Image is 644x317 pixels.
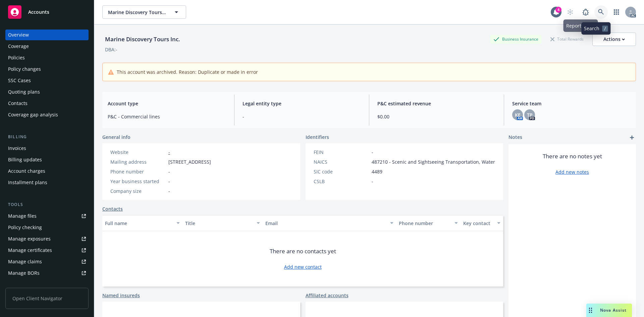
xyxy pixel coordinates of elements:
a: Manage exposures [5,233,89,244]
span: KE [515,111,521,118]
span: Account type [108,100,226,107]
a: Coverage [5,41,89,52]
span: $0.00 [377,113,496,120]
span: - [168,168,170,175]
div: Installment plans [8,177,47,188]
span: - [243,113,361,120]
a: Accounts [5,3,89,21]
div: Title [185,220,253,227]
div: Email [265,220,386,227]
a: Contacts [102,205,123,212]
span: Accounts [28,9,49,15]
a: Report a Bug [579,5,592,19]
div: Phone number [110,168,166,175]
div: Website [110,149,166,156]
button: Nova Assist [586,304,632,317]
a: Manage certificates [5,245,89,256]
a: - [168,149,170,155]
div: Total Rewards [547,35,587,43]
a: Manage BORs [5,268,89,278]
div: Manage certificates [8,245,52,256]
span: TP [527,111,533,118]
a: Policy changes [5,64,89,74]
button: Email [263,215,396,231]
button: Phone number [396,215,460,231]
a: Affiliated accounts [306,292,348,299]
a: SSC Cases [5,75,89,86]
a: Invoices [5,143,89,154]
span: This account was archived. Reason: Duplicate or made in error [117,68,258,75]
a: Account charges [5,166,89,176]
span: There are no notes yet [543,152,602,160]
div: Tools [5,201,89,208]
div: Invoices [8,143,26,154]
span: - [168,188,170,195]
span: There are no contacts yet [270,247,336,255]
a: Add new notes [555,168,589,175]
a: Search [594,5,608,19]
a: Summary of insurance [5,279,89,290]
span: P&C estimated revenue [377,100,496,107]
div: Marine Discovery Tours Inc. [102,35,183,44]
span: General info [102,134,130,141]
span: - [372,149,373,156]
div: Manage exposures [8,233,51,244]
div: Manage BORs [8,268,40,278]
span: Open Client Navigator [5,288,89,309]
button: Actions [592,33,636,46]
a: Policy checking [5,222,89,233]
a: add [628,134,636,142]
a: Overview [5,30,89,40]
span: P&C - Commercial lines [108,113,226,120]
div: Drag to move [586,304,595,317]
span: Service team [512,100,631,107]
button: Key contact [461,215,503,231]
div: Coverage gap analysis [8,109,58,120]
div: Full name [105,220,172,227]
div: Year business started [110,178,166,185]
a: Add new contact [284,263,322,270]
span: 487210 - Scenic and Sightseeing Transportation, Water [372,158,495,165]
div: Manage claims [8,256,42,267]
div: Manage files [8,211,37,221]
div: SIC code [314,168,369,175]
a: Policies [5,52,89,63]
a: Named insureds [102,292,140,299]
div: DBA: - [105,46,117,53]
div: Mailing address [110,158,166,165]
div: Actions [603,33,625,46]
div: Policy changes [8,64,41,74]
div: Quoting plans [8,87,40,97]
div: Summary of insurance [8,279,59,290]
span: - [372,178,373,185]
button: Title [182,215,263,231]
a: Manage claims [5,256,89,267]
div: Key contact [463,220,493,227]
a: Billing updates [5,154,89,165]
div: Billing [5,134,89,140]
div: 4 [555,7,561,13]
div: Billing updates [8,154,42,165]
div: FEIN [314,149,369,156]
a: Coverage gap analysis [5,109,89,120]
button: Full name [102,215,182,231]
span: Legal entity type [243,100,361,107]
div: Coverage [8,41,29,52]
div: Business Insurance [490,35,542,43]
div: Policy checking [8,222,42,233]
span: Identifiers [306,134,329,141]
div: Contacts [8,98,28,109]
div: Phone number [399,220,450,227]
span: - [168,178,170,185]
a: Contacts [5,98,89,109]
span: Nova Assist [600,307,627,313]
span: 4489 [372,168,382,175]
a: Start snowing [563,5,577,19]
a: Manage files [5,211,89,221]
span: [STREET_ADDRESS] [168,158,211,165]
a: Quoting plans [5,87,89,97]
div: CSLB [314,178,369,185]
a: Installment plans [5,177,89,188]
span: Marine Discovery Tours Inc. [108,9,166,16]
